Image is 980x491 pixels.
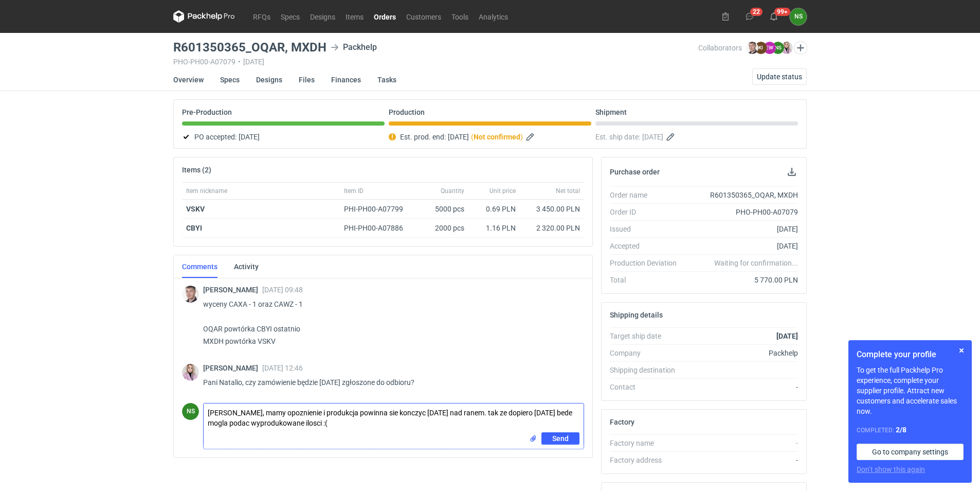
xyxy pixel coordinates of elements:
[610,207,685,217] div: Order ID
[610,331,685,341] div: Target ship date
[389,108,425,116] p: Production
[182,364,199,381] img: Klaudia Wiśniewska
[331,68,361,91] a: Finances
[685,348,798,358] div: Packhelp
[417,200,468,219] div: 5000 pcs
[772,42,784,54] figcaption: NS
[203,286,262,294] span: [PERSON_NAME]
[857,425,964,435] div: Completed:
[790,8,807,25] div: Natalia Stępak
[524,204,580,214] div: 3 450.00 PLN
[186,205,205,213] strong: VSKV
[340,10,369,23] a: Items
[524,223,580,233] div: 2 320.00 PLN
[203,298,576,347] p: wyceny CAXA - 1 oraz CAWZ - 1 OQAR powtórka CBYI ostatnio MXDH powtórka VSKV
[446,10,474,23] a: Tools
[182,255,217,278] a: Comments
[299,68,315,91] a: Files
[610,365,685,375] div: Shipping destination
[766,8,782,25] button: 99+
[685,224,798,234] div: [DATE]
[610,275,685,285] div: Total
[610,168,660,176] h2: Purchase order
[474,10,513,23] a: Analytics
[474,133,520,141] strong: Not confirmed
[262,364,303,372] span: [DATE] 12:46
[182,403,199,420] figcaption: NS
[369,10,401,23] a: Orders
[186,187,227,195] span: Item nickname
[685,190,798,200] div: R601350365_OQAR, MXDH
[794,41,807,55] button: Edit collaborators
[203,376,576,389] p: Pani Natalio, czy zamówienie będzie [DATE] zgłoszone do odbioru?
[186,224,202,232] strong: CBYI
[595,131,798,143] div: Est. ship date:
[262,286,303,294] span: [DATE] 09:48
[473,204,516,214] div: 0.69 PLN
[401,10,446,23] a: Customers
[595,108,627,116] p: Shipment
[182,403,199,420] div: Natalia Stępak
[610,418,634,426] h2: Factory
[173,41,326,54] h3: R601350365_OQAR, MXDH
[857,444,964,460] a: Go to company settings
[556,187,580,195] span: Net total
[757,73,802,80] span: Update status
[642,131,663,143] span: [DATE]
[248,10,276,23] a: RFQs
[344,223,413,233] div: PHI-PH00-A07886
[344,204,413,214] div: PHI-PH00-A07799
[473,223,516,233] div: 1.16 PLN
[389,131,591,143] div: Est. prod. end:
[182,108,232,116] p: Pre-Production
[552,435,569,442] span: Send
[685,275,798,285] div: 5 770.00 PLN
[610,438,685,448] div: Factory name
[182,166,211,174] h2: Items (2)
[786,166,798,178] button: Download PO
[685,207,798,217] div: PHO-PH00-A07079
[685,438,798,448] div: -
[173,68,204,91] a: Overview
[610,348,685,358] div: Company
[610,455,685,465] div: Factory address
[857,464,925,475] button: Don’t show this again
[665,131,678,143] button: Edit estimated shipping date
[220,68,240,91] a: Specs
[305,10,340,23] a: Designs
[256,68,282,91] a: Designs
[746,42,758,54] img: Maciej Sikora
[471,133,474,141] em: (
[448,131,469,143] span: [DATE]
[685,241,798,251] div: [DATE]
[857,365,964,416] p: To get the full Packhelp Pro experience, complete your supplier profile. Attract new customers an...
[520,133,523,141] em: )
[441,187,464,195] span: Quantity
[755,42,767,54] figcaption: KI
[182,286,199,303] img: Maciej Sikora
[610,224,685,234] div: Issued
[752,68,807,85] button: Update status
[857,348,964,361] h1: Complete your profile
[685,455,798,465] div: -
[610,311,663,319] h2: Shipping details
[489,187,516,195] span: Unit price
[698,44,742,52] span: Collaborators
[714,258,798,268] em: Waiting for confirmation...
[790,8,807,25] button: NS
[610,382,685,392] div: Contact
[173,10,235,23] svg: Packhelp Pro
[344,187,364,195] span: Item ID
[896,426,906,434] strong: 2 / 8
[234,255,259,278] a: Activity
[541,432,579,445] button: Send
[182,131,385,143] div: PO accepted:
[276,10,305,23] a: Specs
[331,41,377,54] div: Packhelp
[377,68,396,91] a: Tasks
[610,241,685,251] div: Accepted
[685,382,798,392] div: -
